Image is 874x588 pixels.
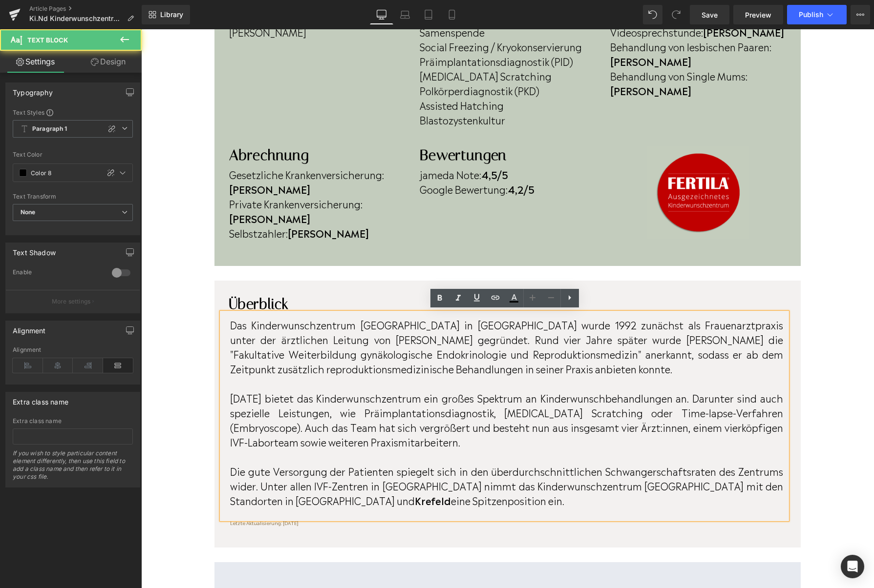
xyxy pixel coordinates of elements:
div: Extra class name [13,392,68,406]
p: Blastozystenkultur [278,83,454,98]
input: Color [31,167,95,178]
div: Enable [13,268,102,279]
p: Social Freezing / Kryokonservierung [278,10,454,24]
div: Typography [13,83,53,97]
p: Private Krankenversicherung: [88,167,264,196]
p: Google Bewertung: [278,152,454,167]
div: Alignment [13,321,46,335]
p: [DATE] bietet das Kinderwunschzentrum ein großes Spektrum an Kinderwunschbehandlungen an. Darunte... [89,361,642,420]
button: Undo [643,5,662,24]
span: jameda Note: [278,138,340,152]
span: Publish [799,11,823,19]
a: Krefeld [274,464,310,478]
span: Preview [745,10,771,20]
strong: [PERSON_NAME] [88,182,169,196]
span: Gesetzliche Krankenversicherung: [88,138,243,152]
div: Text Shadow [13,243,56,257]
span: Save [702,10,718,20]
a: Article Pages [29,5,142,13]
div: Extra class name [13,418,133,425]
p: Letzte Aktualisierung: [DATE] [89,490,642,497]
div: Text Transform [13,193,133,200]
a: Preview [733,5,783,24]
div: Text Styles [13,108,133,116]
b: [PERSON_NAME] [469,54,550,68]
div: Alignment [13,346,133,353]
button: Redo [666,5,686,24]
a: Mobile [440,5,464,24]
a: Laptop [393,5,417,24]
p: Polkörperdiagnostik (PKD) [278,54,454,68]
strong: 4,2/5 [366,152,393,167]
span: Library [160,10,183,19]
a: Tablet [417,5,440,24]
p: Behandlung von Single Mums: [469,39,645,68]
b: [PERSON_NAME] [88,152,169,167]
button: More settings [6,290,140,313]
p: [MEDICAL_DATA] Scratching [278,39,454,54]
strong: [PERSON_NAME] [147,196,228,211]
p: Das Kinderwunschzentrum [GEOGRAPHIC_DATA] in [GEOGRAPHIC_DATA] wurde 1992 zunächst als Frauenarzt... [89,288,642,346]
h3: Überblick [88,266,646,284]
p: Assisted Hatching [278,68,454,83]
b: None [21,208,36,216]
strong: [PERSON_NAME] [469,24,550,39]
button: Publish [787,5,847,24]
button: More [851,5,870,24]
div: Text Color [13,151,133,158]
div: If you wish to style particular content element differently, then use this field to add a class n... [13,449,133,487]
h3: Abrechnung [88,117,264,135]
p: Selbstzahler: [88,196,264,211]
b: Paragraph 1 [32,125,67,133]
a: Desktop [370,5,393,24]
div: Open Intercom Messenger [841,555,864,578]
span: Ki.Nd Kinderwunschzentrum [GEOGRAPHIC_DATA] - [GEOGRAPHIC_DATA] [29,15,123,22]
a: New Library [142,5,190,24]
p: Behandlung von lesbischen Paaren: [469,10,645,39]
h3: Bewertungen [278,117,454,135]
p: Präimplantationsdiagnostik (PID) [278,24,454,39]
p: Die gute Versorgung der Patienten spiegelt sich in den überdurchschnittlichen Schwangerschaftsrat... [89,434,642,478]
strong: 4,5/5 [340,138,367,152]
span: Text Block [27,36,68,44]
a: Design [73,51,144,73]
p: More settings [52,297,91,306]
